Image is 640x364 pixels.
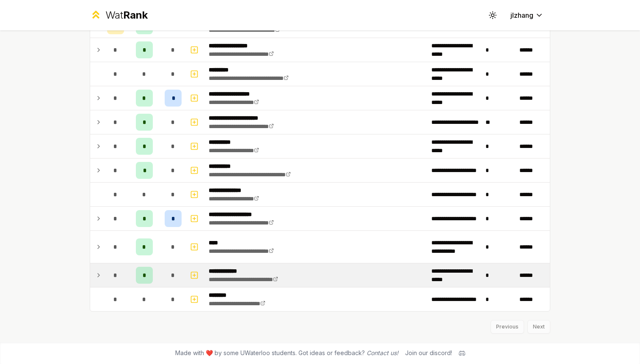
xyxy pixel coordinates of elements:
div: Wat [105,8,148,22]
a: WatRank [90,8,148,22]
span: Rank [123,9,148,21]
button: jlzhang [504,8,550,23]
a: Contact us! [367,349,398,356]
div: Join our discord! [405,349,452,357]
span: Made with ❤️ by some UWaterloo students. Got ideas or feedback? [175,349,398,357]
span: jlzhang [510,10,533,20]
